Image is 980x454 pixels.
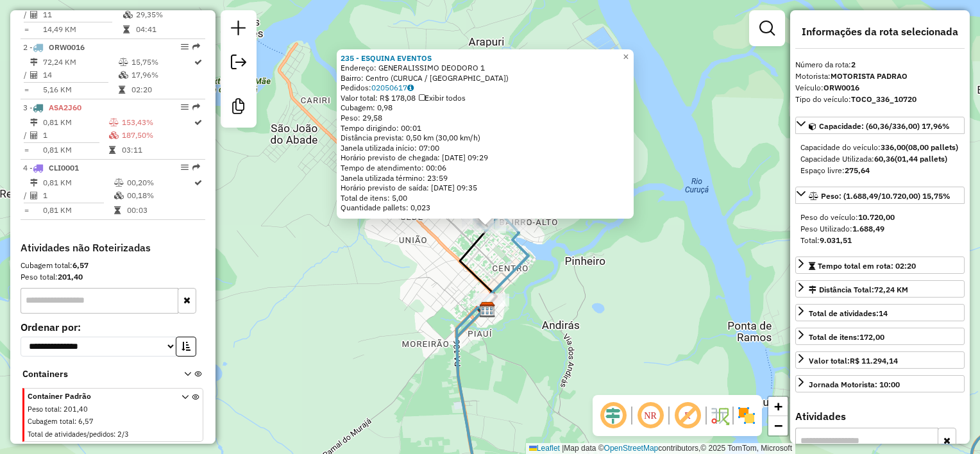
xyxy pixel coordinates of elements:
[850,356,898,366] strong: R$ 11.294,14
[341,113,630,123] div: Peso: 29,58
[123,26,130,33] i: Tempo total em rota
[42,189,114,202] td: 1
[181,103,189,111] em: Opções
[114,430,115,439] span: :
[795,59,965,71] div: Número da rota:
[604,444,659,453] a: OpenStreetMap
[49,42,85,52] span: ORW0016
[131,83,193,96] td: 02:20
[49,103,81,112] span: ASA2J60
[800,212,895,222] span: Peso do veículo:
[821,191,950,201] span: Peso: (1.688,49/10.720,00) 15,75%
[126,176,193,189] td: 00,20%
[23,144,30,156] td: =
[30,131,38,139] i: Total de Atividades
[800,223,959,235] div: Peso Utilizado:
[42,83,118,96] td: 5,16 KM
[30,119,38,126] i: Distância Total
[795,410,965,423] h4: Atividades
[28,430,114,439] span: Total de atividades/pedidos
[341,173,630,183] div: Janela utilizada término: 23:59
[341,53,432,63] a: 235 - ESQUINA EVENTOS
[809,308,888,318] span: Total de atividades:
[23,8,30,21] td: /
[341,93,630,103] div: Valor total: R$ 178,08
[851,94,917,104] strong: TOCO_336_10720
[800,165,959,176] div: Espaço livre:
[529,444,560,453] a: Leaflet
[117,430,129,439] span: 2/3
[78,417,94,426] span: 6,57
[341,73,630,83] div: Bairro: Centro (CURUCA / [GEOGRAPHIC_DATA])
[341,83,630,93] div: Pedidos:
[42,116,108,129] td: 0,81 KM
[109,146,115,154] i: Tempo total em rota
[23,103,81,112] span: 3 -
[72,260,89,270] strong: 6,57
[226,15,251,44] a: Nova sessão e pesquisa
[121,129,193,142] td: 187,50%
[121,116,193,129] td: 153,43%
[23,23,30,36] td: =
[845,165,870,175] strong: 275,64
[341,133,630,143] div: Distância prevista: 0,50 km (30,00 km/h)
[800,235,959,246] div: Total:
[820,235,852,245] strong: 9.031,51
[819,121,950,131] span: Capacidade: (60,36/336,00) 17,96%
[341,183,630,193] div: Horário previsto de saída: [DATE] 09:35
[23,83,30,96] td: =
[131,69,193,81] td: 17,96%
[30,71,38,79] i: Total de Atividades
[126,204,193,217] td: 00:03
[795,82,965,94] div: Veículo:
[709,405,730,426] img: Fluxo de ruas
[774,398,782,414] span: +
[23,69,30,81] td: /
[49,163,79,172] span: CLI0001
[226,49,251,78] a: Exportar sessão
[874,154,895,164] strong: 60,36
[181,164,189,171] em: Opções
[42,144,108,156] td: 0,81 KM
[341,203,630,213] div: Quantidade pallets: 0,023
[42,56,118,69] td: 72,24 KM
[119,86,125,94] i: Tempo total em rota
[526,443,795,454] div: Map data © contributors,© 2025 TomTom, Microsoft
[768,397,788,416] a: Zoom in
[562,444,564,453] span: |
[21,242,205,254] h4: Atividades não Roteirizadas
[181,43,189,51] em: Opções
[874,285,908,294] span: 72,24 KM
[768,416,788,435] a: Zoom out
[119,58,128,66] i: % de utilização do peso
[809,379,900,391] div: Jornada Motorista: 10:00
[23,189,30,202] td: /
[795,375,965,392] a: Jornada Motorista: 10:00
[109,119,119,126] i: % de utilização do peso
[795,351,965,369] a: Valor total:R$ 11.294,14
[135,8,193,21] td: 29,35%
[42,69,118,81] td: 14
[795,187,965,204] a: Peso: (1.688,49/10.720,00) 15,75%
[795,117,965,134] a: Capacidade: (60,36/336,00) 17,96%
[800,153,959,165] div: Capacidade Utilizada:
[226,94,251,122] a: Criar modelo
[851,60,856,69] strong: 2
[135,23,193,36] td: 04:41
[28,391,166,402] span: Container Padrão
[858,212,895,222] strong: 10.720,00
[42,129,108,142] td: 1
[109,131,119,139] i: % de utilização da cubagem
[341,193,630,203] div: Total de itens: 5,00
[194,179,202,187] i: Rota otimizada
[774,417,782,433] span: −
[194,119,202,126] i: Rota otimizada
[736,405,757,426] img: Exibir/Ocultar setores
[618,49,634,65] a: Close popup
[795,71,965,82] div: Motorista:
[623,51,629,62] span: ×
[635,400,666,431] span: Ocultar NR
[114,206,121,214] i: Tempo total em rota
[859,332,884,342] strong: 172,00
[42,23,122,36] td: 14,49 KM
